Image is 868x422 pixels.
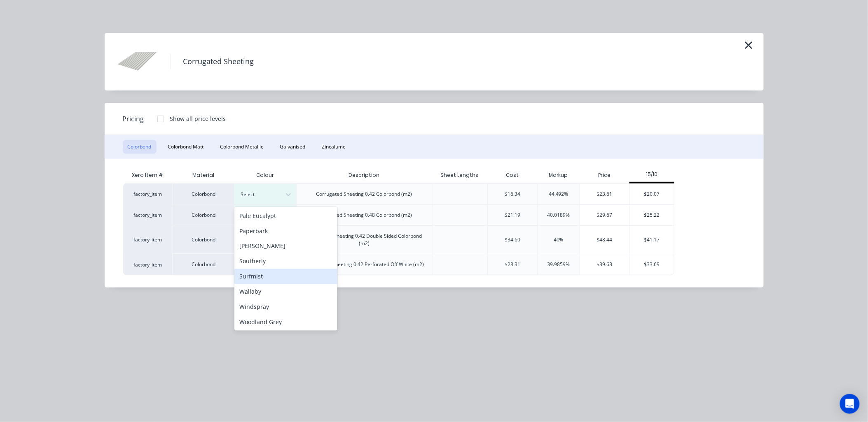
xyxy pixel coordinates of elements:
[171,54,267,70] h4: Corrugated Sheeting
[123,204,173,225] div: factory_item
[630,184,674,204] div: $20.07
[630,254,674,275] div: $33.69
[234,223,337,239] div: Paperbark
[580,254,630,275] div: $39.63
[173,225,234,254] div: Colorbond
[316,211,412,219] div: Corrugated Sheeting 0.48 Colorbond (m2)
[554,236,564,243] div: 40%
[316,190,412,198] div: Corrugated Sheeting 0.42 Colorbond (m2)
[580,205,630,225] div: $29.67
[317,140,351,154] button: Zincalume
[487,167,538,183] div: Cost
[117,41,158,82] img: Corrugated Sheeting
[434,165,485,185] div: Sheet Lengths
[234,299,337,315] div: Windspray
[549,190,569,198] div: 44.492%
[275,140,311,154] button: Galvanised
[538,167,580,183] div: Markup
[234,269,337,284] div: Surfmist
[234,315,337,330] div: Woodland Grey
[342,165,386,185] div: Description
[630,226,674,254] div: $41.17
[163,140,209,154] button: Colorbond Matt
[580,226,630,254] div: $48.44
[123,114,144,124] span: Pricing
[215,140,269,154] button: Colorbond Metallic
[123,140,157,154] button: Colorbond
[630,205,674,225] div: $25.22
[123,167,173,183] div: Xero Item #
[123,183,173,204] div: factory_item
[234,284,337,299] div: Wallaby
[234,239,337,254] div: [PERSON_NAME]
[234,254,337,269] div: Southerly
[580,167,630,183] div: Price
[505,261,520,268] div: $28.31
[505,211,520,219] div: $21.19
[840,394,860,414] div: Open Intercom Messenger
[234,208,337,223] div: Pale Eucalypt
[547,261,570,268] div: 39.9859%
[173,254,234,275] div: Colorbond
[234,167,296,183] div: Colour
[123,225,173,254] div: factory_item
[629,171,674,178] div: 15/10
[580,184,630,204] div: $23.61
[304,261,424,268] div: Corrugated Sheeting 0.42 Perforated Off White (m2)
[173,167,234,183] div: Material
[170,114,226,123] div: Show all price levels
[173,204,234,225] div: Colorbond
[123,254,173,275] div: factory_item
[547,211,570,219] div: 40.0189%
[505,190,520,198] div: $16.34
[173,183,234,204] div: Colorbond
[303,232,426,247] div: Corrugated Sheeting 0.42 Double Sided Colorbond (m2)
[505,236,520,243] div: $34.60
